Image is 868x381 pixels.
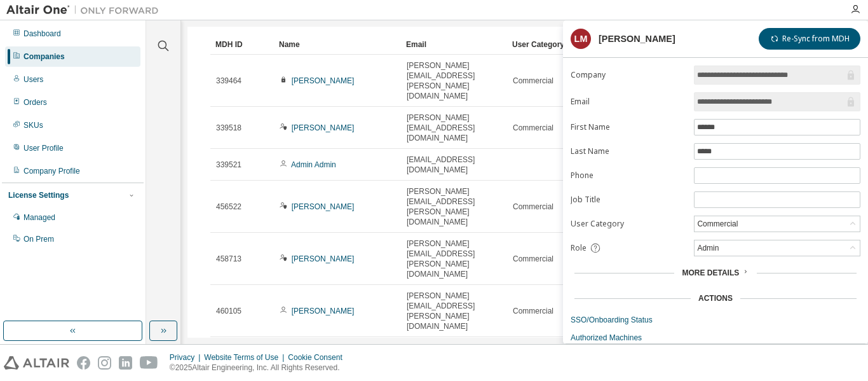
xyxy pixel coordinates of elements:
a: [PERSON_NAME] [292,307,355,315]
span: 339518 [216,123,241,133]
span: 339521 [216,160,241,170]
div: Admin [695,241,721,255]
span: 339464 [216,76,241,86]
div: SKUs [24,120,43,130]
img: altair_logo.svg [4,356,69,370]
span: [EMAIL_ADDRESS][DOMAIN_NAME] [407,155,501,175]
div: License Settings [8,190,69,200]
div: [PERSON_NAME] [599,34,675,44]
label: Company [571,70,686,80]
span: Commercial [513,202,553,212]
label: Last Name [571,146,686,156]
span: [PERSON_NAME][EMAIL_ADDRESS][PERSON_NAME][DOMAIN_NAME] [407,186,501,227]
div: User Profile [24,143,64,153]
div: Managed [24,212,55,223]
div: Actions [698,293,733,303]
span: 458713 [216,254,241,264]
label: Phone [571,170,686,181]
label: Email [571,97,686,107]
div: Orders [24,97,47,107]
div: LM [571,29,591,49]
span: [PERSON_NAME][EMAIL_ADDRESS][PERSON_NAME][DOMAIN_NAME] [407,291,501,331]
div: Website Terms of Use [204,352,288,363]
div: Users [24,74,43,85]
p: © 2025 Altair Engineering, Inc. All Rights Reserved. [170,363,350,373]
button: Re-Sync from MDH [759,28,860,50]
span: [PERSON_NAME][EMAIL_ADDRESS][DOMAIN_NAME] [407,113,501,143]
a: [PERSON_NAME] [292,76,355,85]
div: Company Profile [24,166,80,176]
div: MDH ID [215,34,269,55]
div: Commercial [695,216,860,232]
span: Commercial [513,254,553,264]
a: Authorized Machines [571,333,860,343]
label: User Category [571,219,686,229]
div: User Category [512,34,566,55]
div: On Prem [24,234,54,244]
span: Commercial [513,123,553,133]
span: More Details [682,268,739,277]
img: instagram.svg [98,356,111,370]
img: Altair One [6,4,165,17]
span: [PERSON_NAME][EMAIL_ADDRESS][PERSON_NAME][DOMAIN_NAME] [407,239,501,279]
label: First Name [571,122,686,132]
a: [PERSON_NAME] [292,254,355,263]
div: Name [279,34,396,55]
span: Commercial [513,306,553,316]
div: Admin [695,240,860,256]
a: SSO/Onboarding Status [571,315,860,325]
img: facebook.svg [77,356,90,370]
img: linkedin.svg [119,356,132,370]
div: Privacy [170,352,204,363]
a: [PERSON_NAME] [292,202,355,211]
img: youtube.svg [140,356,158,370]
a: Admin Admin [291,160,336,169]
span: [PERSON_NAME][EMAIL_ADDRESS][PERSON_NAME][DOMAIN_NAME] [407,60,501,101]
div: Dashboard [24,29,61,39]
label: Job Title [571,195,686,205]
span: Role [571,243,587,253]
div: Companies [24,52,65,62]
div: Commercial [695,217,740,231]
span: Commercial [513,76,553,86]
span: 460105 [216,306,241,316]
a: [PERSON_NAME] [292,123,355,132]
div: Email [406,34,502,55]
span: 456522 [216,202,241,212]
div: Cookie Consent [288,352,349,363]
